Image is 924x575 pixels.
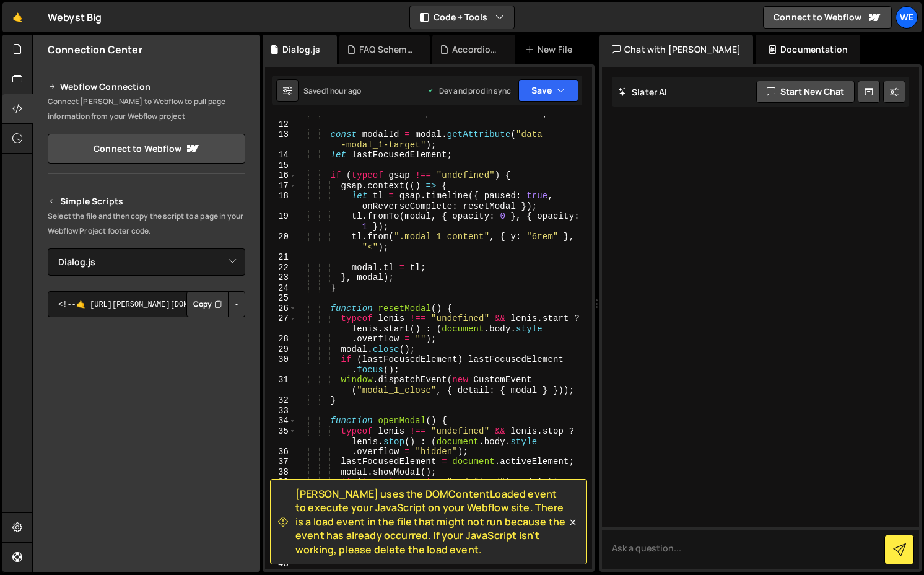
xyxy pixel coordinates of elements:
div: 34 [265,416,297,426]
h2: Webflow Connection [48,79,245,94]
div: 21 [265,252,297,263]
div: 43 [265,559,297,569]
div: Dialog.js [282,43,320,56]
div: 30 [265,354,297,375]
div: 1 hour ago [326,86,362,96]
div: FAQ Schema.js [359,43,415,56]
div: Documentation [756,35,860,64]
div: 12 [265,120,297,130]
div: New File [525,43,577,56]
a: Connect to Webflow [763,6,892,29]
div: 41 [265,529,297,549]
div: 14 [265,150,297,160]
div: 17 [265,181,297,191]
button: Start new chat [756,81,855,103]
div: 28 [265,334,297,345]
textarea: <!--🤙 [URL][PERSON_NAME][DOMAIN_NAME]> <script>document.addEventListener("DOMContentLoaded", func... [48,291,245,317]
div: 33 [265,406,297,416]
div: 36 [265,447,297,457]
div: Accordion.js [452,43,500,56]
div: 18 [265,191,297,211]
a: Connect to Webflow [48,134,245,164]
div: 19 [265,211,297,232]
div: 31 [265,375,297,395]
div: 35 [265,426,297,447]
div: 16 [265,170,297,181]
div: 42 [265,549,297,560]
button: Save [518,79,578,102]
h2: Connection Center [48,43,142,56]
div: Saved [303,86,361,96]
iframe: YouTube video player [48,338,246,449]
iframe: YouTube video player [48,457,246,569]
div: 40 [265,498,297,529]
div: 32 [265,395,297,406]
button: Code + Tools [410,6,514,29]
p: Select the file and then copy the script to a page in your Webflow Project footer code. [48,209,245,239]
div: Button group with nested dropdown [186,291,245,317]
div: 26 [265,304,297,314]
h2: Slater AI [618,86,668,98]
span: [PERSON_NAME] uses the DOMContentLoaded event to execute your JavaScript on your Webflow site. Th... [295,487,567,556]
div: 15 [265,160,297,171]
div: Dev and prod in sync [427,86,511,96]
div: 39 [265,477,297,498]
a: 🤙 [2,2,33,32]
div: 38 [265,467,297,478]
div: 22 [265,263,297,273]
div: 29 [265,345,297,355]
a: We [896,6,918,29]
h2: Simple Scripts [48,194,245,209]
div: 25 [265,293,297,304]
div: 23 [265,273,297,283]
div: 24 [265,283,297,294]
div: 37 [265,457,297,467]
div: Webyst Big [48,10,102,25]
div: 27 [265,314,297,334]
p: Connect [PERSON_NAME] to Webflow to pull page information from your Webflow project [48,94,245,124]
div: 20 [265,232,297,252]
button: Copy [186,291,229,317]
div: Chat with [PERSON_NAME] [599,35,753,64]
div: 13 [265,129,297,150]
